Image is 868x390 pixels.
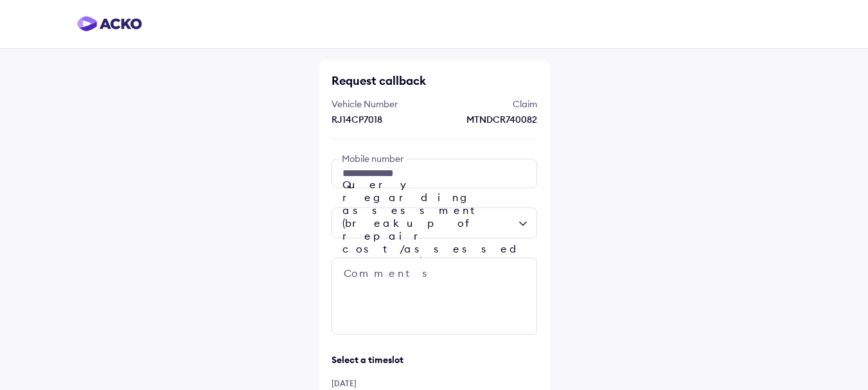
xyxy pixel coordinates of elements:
div: [DATE] [332,378,537,388]
div: MTNDCR740082 [438,113,537,126]
div: Claim [438,98,537,111]
div: Select a timeslot [332,354,537,366]
div: Vehicle Number [332,98,431,111]
img: horizontal-gradient.png [77,16,142,31]
div: Request callback [332,73,537,88]
div: RJ14CP7018 [332,113,431,126]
